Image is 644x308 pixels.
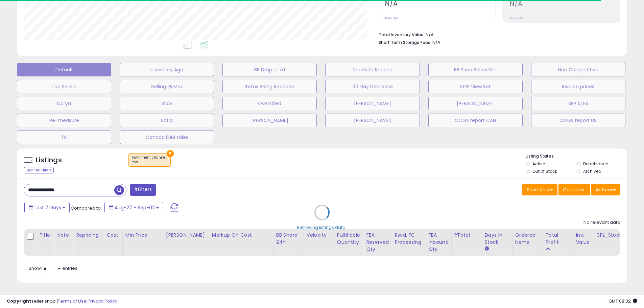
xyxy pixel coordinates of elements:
[120,80,214,93] button: Selling @ Max
[7,298,117,305] div: seller snap | |
[432,39,440,46] span: N/A
[120,114,214,127] button: Sofia
[17,97,111,110] button: Darya
[325,63,420,76] button: Needs to Reprice
[58,298,87,304] a: Terms of Use
[609,298,637,304] span: 2025-09-10 08:32 GMT
[531,114,625,127] button: COGS report US
[428,63,523,76] button: BB Price Below Min
[17,80,111,93] button: Top Sellers
[428,114,523,127] button: COGS report CAN
[17,131,111,144] button: TK
[120,131,214,144] button: Canada FBM sales
[428,97,523,110] button: [PERSON_NAME]
[297,224,348,230] div: Retrieving listings data..
[428,80,523,93] button: SOP View Set
[120,97,214,110] button: Slow
[88,298,117,304] a: Privacy Policy
[325,97,420,110] button: [PERSON_NAME]
[325,80,420,93] button: 30 Day Decrease
[7,298,31,304] strong: Copyright
[222,97,317,110] button: Oversized
[222,114,317,127] button: [PERSON_NAME]
[531,80,625,93] button: Invoice prices
[510,16,523,20] small: Prev: N/A
[120,63,214,76] button: Inventory Age
[17,63,111,76] button: Default
[17,114,111,127] button: Re-measure
[531,63,625,76] button: Non Competitive
[379,40,431,45] b: Short Term Storage Fees:
[531,97,625,110] button: SPP Q ES
[379,32,425,38] b: Total Inventory Value:
[222,63,317,76] button: BB Drop in 7d
[379,30,615,38] li: N/A
[222,80,317,93] button: Items Being Repriced
[325,114,420,127] button: [PERSON_NAME]
[385,16,398,20] small: Prev: N/A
